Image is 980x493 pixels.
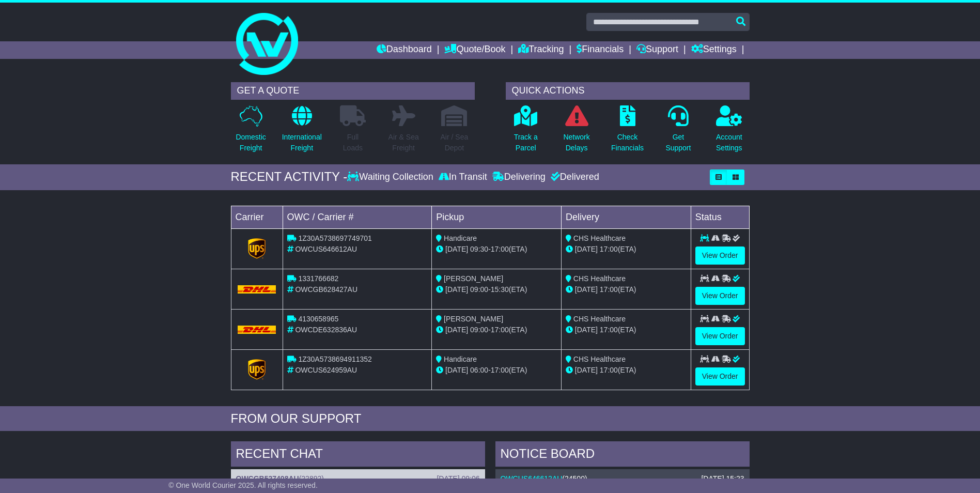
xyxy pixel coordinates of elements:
[436,365,557,376] div: - (ETA)
[573,234,626,242] span: CHS Healthcare
[491,366,509,374] span: 17:00
[600,245,618,253] span: 17:00
[561,206,691,228] td: Delivery
[445,285,468,294] span: [DATE]
[231,206,283,228] td: Carrier
[691,41,737,59] a: Settings
[566,284,687,295] div: (ETA)
[445,326,468,334] span: [DATE]
[514,132,538,153] p: Track a Parcel
[577,41,624,59] a: Financials
[495,441,750,469] div: NOTICE BOARD
[695,287,745,305] a: View Order
[611,105,644,159] a: CheckFinancials
[600,326,618,334] span: 17:00
[518,41,564,59] a: Tracking
[573,315,626,323] span: CHS Healthcare
[491,245,509,253] span: 17:00
[695,367,745,386] a: View Order
[563,132,589,153] p: Network Delays
[301,474,321,483] span: 22892
[501,474,563,483] a: OWCUS646612AU
[445,366,468,374] span: [DATE]
[565,474,585,483] span: 24500
[377,41,432,59] a: Dashboard
[701,474,744,483] div: [DATE] 15:23
[600,366,618,374] span: 17:00
[295,326,357,334] span: OWCDE632836AU
[514,105,538,159] a: Track aParcel
[665,105,691,159] a: GetSupport
[340,132,366,153] p: Full Loads
[441,132,469,153] p: Air / Sea Depot
[444,41,505,59] a: Quote/Book
[231,82,475,100] div: GET A QUOTE
[436,325,557,335] div: - (ETA)
[444,355,477,363] span: Handicare
[575,366,598,374] span: [DATE]
[295,366,357,374] span: OWCUS624959AU
[573,355,626,363] span: CHS Healthcare
[298,355,371,363] span: 1Z30A5738694911352
[575,285,598,294] span: [DATE]
[665,132,691,153] p: Get Support
[470,326,488,334] span: 09:00
[491,326,509,334] span: 17:00
[566,365,687,376] div: (ETA)
[248,238,266,259] img: GetCarrierServiceLogo
[548,172,599,183] div: Delivered
[444,315,503,323] span: [PERSON_NAME]
[298,315,338,323] span: 4130658965
[282,132,322,153] p: International Freight
[501,474,744,483] div: ( )
[506,82,750,100] div: QUICK ACTIONS
[231,170,348,184] div: RECENT ACTIVITY -
[436,284,557,295] div: - (ETA)
[470,366,488,374] span: 06:00
[436,172,490,183] div: In Transit
[444,234,477,242] span: Handicare
[695,246,745,265] a: View Order
[238,285,276,294] img: DHL.png
[573,274,626,283] span: CHS Healthcare
[236,132,266,153] p: Domestic Freight
[600,285,618,294] span: 17:00
[437,474,479,483] div: [DATE] 09:06
[444,274,503,283] span: [PERSON_NAME]
[235,105,266,159] a: DomesticFreight
[295,245,357,253] span: OWCUS646612AU
[432,206,562,228] td: Pickup
[238,326,276,334] img: DHL.png
[470,285,488,294] span: 09:00
[691,206,749,228] td: Status
[298,234,371,242] span: 1Z30A5738697749701
[715,105,743,159] a: AccountSettings
[575,245,598,253] span: [DATE]
[611,132,644,153] p: Check Financials
[566,244,687,255] div: (ETA)
[636,41,678,59] a: Support
[298,274,338,283] span: 1331766682
[388,132,419,153] p: Air & Sea Freight
[445,245,468,253] span: [DATE]
[470,245,488,253] span: 09:30
[282,105,322,159] a: InternationalFreight
[490,172,548,183] div: Delivering
[236,474,299,483] a: OWCGB527408AU
[236,474,480,483] div: ( )
[491,285,509,294] span: 15:30
[716,132,742,153] p: Account Settings
[436,244,557,255] div: - (ETA)
[575,326,598,334] span: [DATE]
[231,411,750,426] div: FROM OUR SUPPORT
[248,359,266,380] img: GetCarrierServiceLogo
[295,285,357,294] span: OWCGB628427AU
[347,172,435,183] div: Waiting Collection
[566,325,687,335] div: (ETA)
[168,481,318,489] span: © One World Courier 2025. All rights reserved.
[563,105,590,159] a: NetworkDelays
[695,327,745,345] a: View Order
[231,441,485,469] div: RECENT CHAT
[283,206,432,228] td: OWC / Carrier #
